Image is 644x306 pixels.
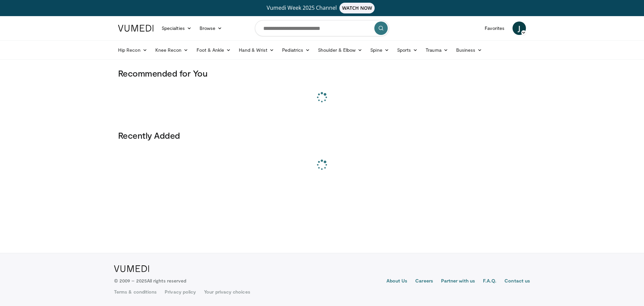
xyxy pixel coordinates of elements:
input: Search topics, interventions [255,20,389,36]
a: Business [452,43,486,57]
a: Partner with us [441,277,475,286]
a: Hip Recon [114,43,151,57]
a: J [513,21,526,35]
img: VuMedi Logo [118,25,154,32]
a: Pediatrics [278,43,314,57]
p: © 2009 – 2025 [114,277,186,284]
h3: Recently Added [118,130,526,141]
a: Sports [393,43,422,57]
a: About Us [386,277,408,286]
a: Specialties [158,21,196,35]
a: Shoulder & Elbow [314,43,366,57]
a: Vumedi Week 2025 ChannelWATCH NOW [119,3,525,13]
img: VuMedi Logo [114,265,149,272]
a: F.A.Q. [483,277,496,286]
a: Browse [196,21,226,35]
a: Knee Recon [151,43,193,57]
a: Privacy policy [165,289,196,295]
h3: Recommended for You [118,68,526,79]
a: Favorites [481,21,508,35]
span: All rights reserved [147,278,186,283]
a: Spine [366,43,393,57]
a: Foot & Ankle [193,43,235,57]
a: Careers [415,277,433,286]
a: Hand & Wrist [235,43,278,57]
a: Your privacy choices [204,289,250,295]
a: Terms & conditions [114,289,157,295]
a: Trauma [422,43,452,57]
span: WATCH NOW [339,3,375,13]
a: Contact us [504,277,530,286]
